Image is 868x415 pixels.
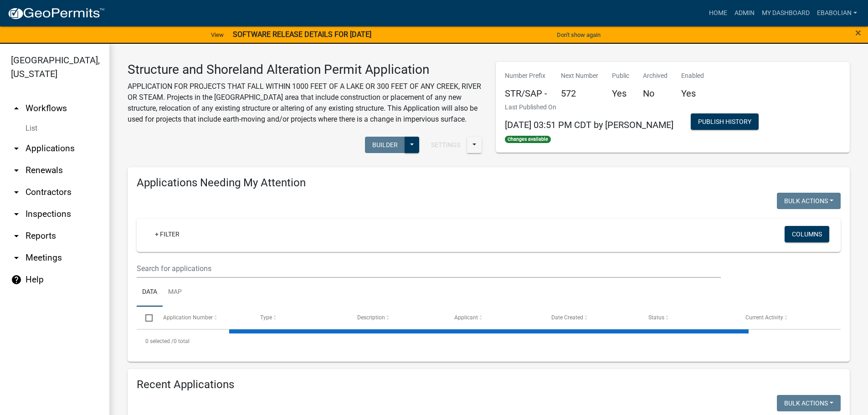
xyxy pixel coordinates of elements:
button: Close [855,27,861,38]
button: Bulk Actions [777,193,841,209]
datatable-header-cell: Application Number [154,307,251,328]
p: Next Number [561,71,598,81]
button: Don't show again [553,27,604,42]
i: help [11,274,22,285]
div: 0 total [137,330,841,353]
span: Changes available [505,136,551,143]
h4: Recent Applications [137,378,841,391]
h4: Applications Needing My Attention [137,176,841,190]
h5: Yes [612,88,629,99]
a: ebabolian [813,5,861,22]
datatable-header-cell: Description [349,307,446,328]
span: Status [648,314,664,321]
button: Bulk Actions [777,395,841,411]
a: + Filter [148,226,187,242]
i: arrow_drop_down [11,252,22,263]
button: Builder [365,137,405,153]
button: Settings [424,137,467,153]
span: Application Number [163,314,213,321]
wm-modal-confirm: Workflow Publish History [691,118,759,126]
a: Admin [731,5,758,22]
span: × [855,26,861,39]
span: Type [260,314,272,321]
i: arrow_drop_down [11,165,22,176]
span: [DATE] 03:51 PM CDT by [PERSON_NAME] [505,119,673,130]
datatable-header-cell: Date Created [543,307,640,328]
i: arrow_drop_down [11,231,22,241]
button: Columns [785,226,829,242]
h5: STR/SAP - [505,88,547,99]
i: arrow_drop_down [11,187,22,198]
p: Enabled [681,71,704,81]
datatable-header-cell: Applicant [446,307,543,328]
strong: SOFTWARE RELEASE DETAILS FOR [DATE] [233,30,371,39]
a: Data [137,278,163,307]
button: Publish History [691,113,759,130]
i: arrow_drop_down [11,209,22,220]
span: Date Created [551,314,583,321]
a: Map [163,278,187,307]
h3: Structure and Shoreland Alteration Permit Application [128,62,482,77]
p: Number Prefix [505,71,547,81]
h5: Yes [681,88,704,99]
datatable-header-cell: Status [640,307,737,328]
datatable-header-cell: Select [137,307,154,328]
p: Last Published On [505,102,673,112]
i: arrow_drop_up [11,103,22,114]
input: Search for applications [137,259,721,278]
span: Applicant [454,314,478,321]
a: View [207,27,227,42]
a: Home [705,5,731,22]
datatable-header-cell: Current Activity [737,307,834,328]
span: Description [357,314,385,321]
h5: No [643,88,668,99]
i: arrow_drop_down [11,143,22,154]
p: Public [612,71,629,81]
a: My Dashboard [758,5,813,22]
span: 0 selected / [145,338,174,344]
span: Current Activity [745,314,783,321]
datatable-header-cell: Type [251,307,348,328]
h5: 572 [561,88,598,99]
p: Archived [643,71,668,81]
p: APPLICATION FOR PROJECTS THAT FALL WITHIN 1000 FEET OF A LAKE OR 300 FEET OF ANY CREEK, RIVER OR ... [128,81,482,125]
